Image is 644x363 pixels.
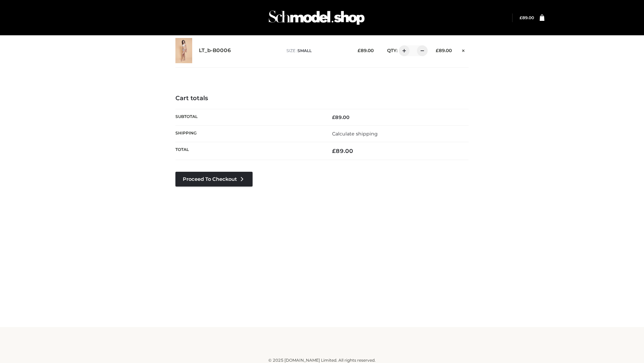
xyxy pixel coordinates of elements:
p: size : [286,48,347,54]
a: LT_b-B0006 [199,47,231,54]
div: QTY: [380,45,425,56]
span: £ [358,48,361,53]
bdi: 89.00 [436,48,452,53]
span: £ [332,148,336,154]
bdi: 89.00 [358,48,374,53]
th: Subtotal [175,109,322,125]
bdi: 89.00 [332,114,350,120]
a: Calculate shipping [332,131,378,137]
a: Remove this item [459,45,469,54]
span: £ [436,48,439,53]
th: Shipping [175,125,322,142]
bdi: 89.00 [332,148,353,154]
img: LT_b-B0006 - SMALL [175,38,192,63]
bdi: 89.00 [520,15,534,20]
a: Proceed to Checkout [175,172,253,187]
span: £ [520,15,522,20]
img: Schmodel Admin 964 [266,4,367,31]
a: £89.00 [520,15,534,20]
h4: Cart totals [175,95,469,102]
span: SMALL [298,48,312,53]
span: £ [332,114,335,120]
th: Total [175,142,322,160]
